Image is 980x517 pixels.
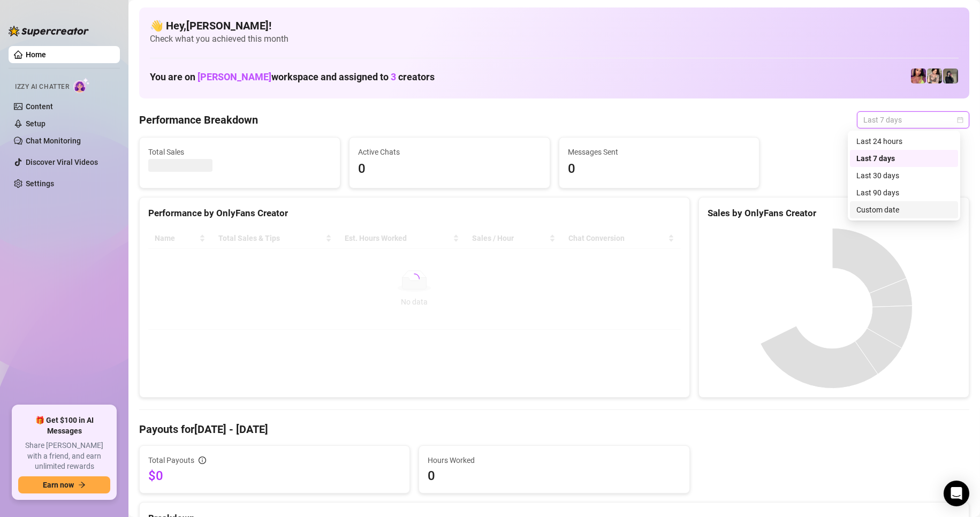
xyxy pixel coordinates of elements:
img: AI Chatter [73,78,90,93]
img: logo-BBDzfeDw.svg [9,26,89,36]
span: $0 [148,467,401,484]
div: Last 90 days [856,187,952,199]
div: Custom date [856,204,952,216]
span: [PERSON_NAME] [197,71,271,82]
div: Last 90 days [850,184,958,201]
span: calendar [957,117,963,123]
div: Open Intercom Messenger [944,481,969,506]
span: loading [409,273,420,284]
button: Earn nowarrow-right [18,476,110,493]
h4: 👋 Hey, [PERSON_NAME] ! [150,18,959,33]
span: arrow-right [78,481,86,489]
span: Active Chats [358,146,541,158]
span: 🎁 Get $100 in AI Messages [18,415,110,436]
img: Anna [943,69,958,83]
h1: You are on workspace and assigned to creators [150,71,435,83]
div: Last 7 days [850,150,958,167]
div: Last 30 days [850,167,958,184]
div: Last 30 days [856,170,952,181]
div: Custom date [850,201,958,218]
span: Izzy AI Chatter [15,82,69,92]
span: Total Payouts [148,454,194,466]
span: Earn now [43,481,74,489]
span: Hours Worked [428,454,680,466]
a: Setup [26,119,45,128]
span: 0 [358,159,541,179]
a: Home [26,50,46,59]
span: 0 [568,159,751,179]
div: Performance by OnlyFans Creator [148,206,681,221]
img: GODDESS [911,69,926,83]
a: Chat Monitoring [26,136,81,145]
span: Share [PERSON_NAME] with a friend, and earn unlimited rewards [18,440,110,472]
div: Last 7 days [856,153,952,164]
div: Last 24 hours [856,135,952,147]
a: Discover Viral Videos [26,158,98,166]
span: 0 [428,467,680,484]
span: Total Sales [148,146,331,158]
h4: Performance Breakdown [139,112,258,127]
a: Content [26,102,53,111]
span: Check what you achieved this month [150,33,959,45]
div: Sales by OnlyFans Creator [708,206,960,221]
span: Messages Sent [568,146,751,158]
span: Last 7 days [863,112,963,128]
h4: Payouts for [DATE] - [DATE] [139,422,969,437]
span: 3 [391,71,396,82]
span: info-circle [199,457,206,464]
a: Settings [26,179,54,188]
img: Jenna [927,69,942,83]
div: Last 24 hours [850,133,958,150]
